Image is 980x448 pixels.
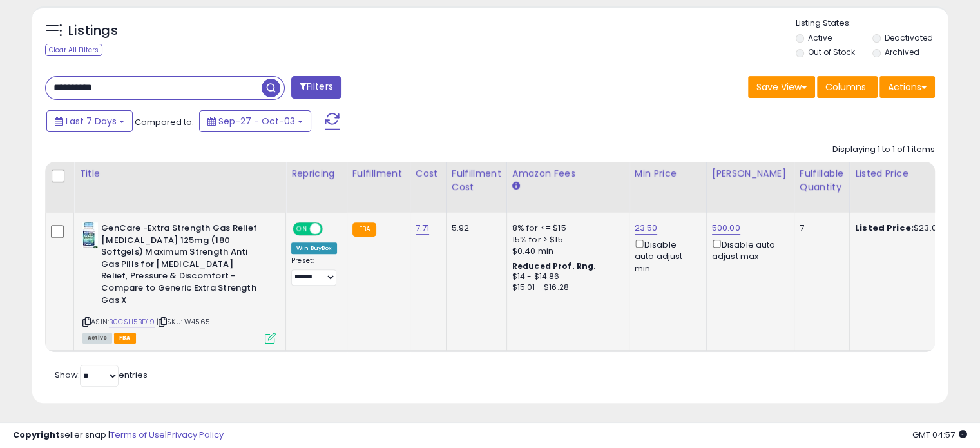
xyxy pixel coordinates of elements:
[55,369,148,381] span: Show: entries
[817,76,878,98] button: Columns
[82,333,112,344] span: All listings currently available for purchase on Amazon
[291,76,341,99] button: Filters
[512,167,624,180] div: Amazon Fees
[808,32,832,43] label: Active
[712,167,789,180] div: [PERSON_NAME]
[79,167,280,180] div: Title
[82,222,276,342] div: ASIN:
[199,110,311,132] button: Sep-27 - Oct-03
[832,144,935,156] div: Displaying 1 to 1 of 1 items
[884,46,919,57] label: Archived
[218,115,295,128] span: Sep-27 - Oct-03
[46,110,133,132] button: Last 7 Days
[796,17,948,30] p: Listing States:
[45,44,102,56] div: Clear All Filters
[712,237,784,262] div: Disable auto adjust max
[748,76,815,98] button: Save View
[825,81,866,93] span: Columns
[512,282,619,293] div: $15.01 - $16.28
[800,222,840,234] div: 7
[512,271,619,282] div: $14 - $14.86
[512,246,619,257] div: $0.40 min
[13,429,224,442] div: seller snap | |
[291,167,341,180] div: Repricing
[416,167,441,180] div: Cost
[855,167,966,180] div: Listed Price
[635,222,658,235] a: 23.50
[879,76,935,98] button: Actions
[135,116,194,128] span: Compared to:
[167,429,224,441] a: Privacy Policy
[352,222,376,237] small: FBA
[416,222,430,235] a: 7.71
[800,167,844,194] div: Fulfillable Quantity
[512,180,520,192] small: Amazon Fees.
[157,317,210,327] span: | SKU: W4565
[452,222,497,234] div: 5.92
[452,167,501,194] div: Fulfillment Cost
[512,222,619,234] div: 8% for <= $15
[294,224,310,235] span: ON
[13,429,60,441] strong: Copyright
[912,429,967,441] span: 2025-10-11 04:57 GMT
[114,333,136,344] span: FBA
[109,317,155,327] a: B0CSH5BD19
[66,115,117,128] span: Last 7 Days
[321,224,341,235] span: OFF
[352,167,405,180] div: Fulfillment
[635,237,697,275] div: Disable auto adjust min
[855,222,914,234] b: Listed Price:
[712,222,740,235] a: 500.00
[808,46,855,57] label: Out of Stock
[82,222,98,248] img: 41Mt5n5eyTL._SL40_.jpg
[512,234,619,246] div: 15% for > $15
[291,257,337,286] div: Preset:
[68,22,118,40] h5: Listings
[512,260,597,271] b: Reduced Prof. Rng.
[884,32,932,43] label: Deactivated
[635,167,701,180] div: Min Price
[110,429,165,441] a: Terms of Use
[855,222,962,234] div: $23.00
[291,242,337,254] div: Win BuyBox
[101,222,258,309] b: GenCare -Extra Strength Gas Relief [MEDICAL_DATA] 125mg (180 Softgels) Maximum Strength Anti Gas ...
